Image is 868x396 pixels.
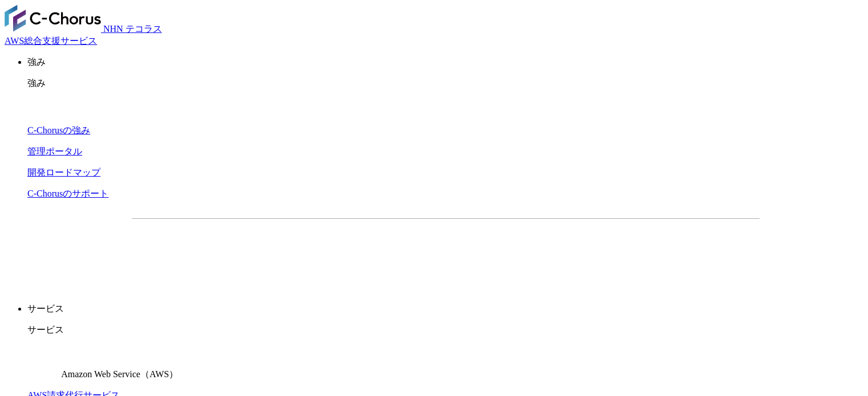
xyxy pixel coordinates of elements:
a: 資料を請求する [256,237,440,266]
img: 矢印 [616,249,625,254]
a: 開発ロードマップ [27,168,100,177]
p: サービス [27,324,863,336]
p: 強み [27,56,863,68]
a: まずは相談する [451,237,635,266]
a: 管理ポータル [27,146,82,156]
span: Amazon Web Service（AWS） [61,369,178,379]
a: AWS総合支援サービス C-Chorus NHN テコラスAWS総合支援サービス [5,24,162,46]
img: AWS総合支援サービス C-Chorus [5,5,101,32]
a: C-Chorusのサポート [27,189,108,198]
img: 矢印 [421,249,430,254]
a: C-Chorusの強み [27,125,90,135]
img: Amazon Web Service（AWS） [27,345,59,377]
p: 強み [27,77,863,89]
p: サービス [27,303,863,315]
